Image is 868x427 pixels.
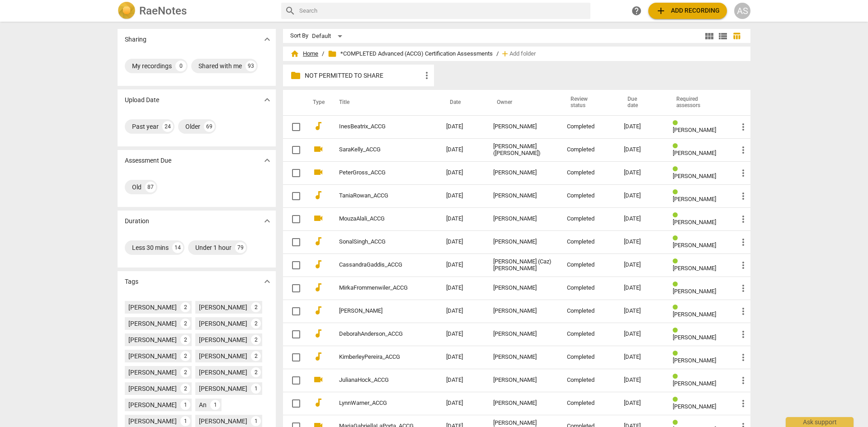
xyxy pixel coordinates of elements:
div: [DATE] [624,239,658,245]
button: Show more [260,275,274,288]
th: Due date [617,90,665,115]
div: [PERSON_NAME] [199,335,247,344]
span: expand_more [262,276,273,287]
input: Search [299,4,587,18]
th: Review status [560,90,617,115]
span: [PERSON_NAME] [673,311,716,318]
a: TaniaRowan_ACCG [339,192,414,199]
div: Completed [567,354,609,361]
button: Show more [260,93,274,107]
span: / [322,51,324,57]
p: Upload Date [125,95,159,105]
span: [PERSON_NAME] [673,357,716,364]
div: 69 [204,121,215,132]
span: / [496,51,499,57]
span: expand_more [262,216,273,226]
a: SonalSingh_ACCG [339,239,414,245]
div: Under 1 hour [195,243,231,252]
div: [DATE] [624,308,658,314]
p: Assessment Due [125,156,171,165]
a: DeborahAnderson_ACCG [339,331,414,338]
span: Review status: completed [673,327,681,334]
a: KimberleyPereira_ACCG [339,354,414,361]
div: [PERSON_NAME] [128,319,177,328]
span: view_list [717,31,728,42]
span: more_vert [738,260,749,271]
span: audiotrack [313,236,324,247]
span: audiotrack [313,397,324,408]
div: 2 [180,319,190,328]
div: [DATE] [624,192,658,199]
span: more_vert [738,237,749,248]
span: add [500,49,509,58]
span: videocam [313,167,324,178]
div: 79 [235,242,246,253]
div: [PERSON_NAME] ([PERSON_NAME]) [493,143,552,157]
span: search [285,5,296,16]
div: Completed [567,192,609,199]
span: [PERSON_NAME] [673,127,716,133]
span: view_module [704,31,715,42]
th: Owner [486,90,560,115]
span: videocam [313,144,324,155]
span: audiotrack [313,328,324,339]
div: [PERSON_NAME] [199,384,247,393]
div: [PERSON_NAME] [128,384,177,393]
div: [PERSON_NAME] [128,335,177,344]
button: List view [716,29,730,43]
a: InesBeatrix_ACCG [339,123,414,130]
div: [PERSON_NAME] [199,352,247,361]
button: Upload [648,3,727,19]
div: 2 [251,351,261,361]
div: Completed [567,308,609,314]
div: 2 [251,335,261,345]
span: [PERSON_NAME] [673,219,716,225]
span: [PERSON_NAME] [673,173,716,179]
button: Tile view [703,29,716,43]
td: [DATE] [439,253,486,277]
button: AS [734,3,750,19]
div: 24 [162,121,173,132]
div: 1 [180,400,190,410]
div: [PERSON_NAME] [493,285,552,291]
div: [PERSON_NAME] [493,377,552,384]
span: Review status: completed [673,166,681,173]
img: Logo [118,2,136,20]
div: [PERSON_NAME] [128,303,177,312]
span: videocam [313,213,324,224]
td: [DATE] [439,277,486,300]
td: [DATE] [439,230,486,253]
span: more_vert [738,398,749,409]
span: Review status: completed [673,212,681,219]
span: [PERSON_NAME] [673,380,716,387]
span: [PERSON_NAME] [673,265,716,272]
span: table_chart [732,32,741,40]
div: 2 [180,335,190,345]
span: [PERSON_NAME] [673,150,716,156]
div: [PERSON_NAME] [199,319,247,328]
a: CassandraGaddis_ACCG [339,262,414,268]
div: [PERSON_NAME] [493,239,552,245]
span: audiotrack [313,121,324,131]
span: Review status: completed [673,350,681,357]
span: [PERSON_NAME] [673,334,716,341]
div: 2 [180,302,190,312]
td: [DATE] [439,346,486,369]
span: [PERSON_NAME] [673,196,716,202]
td: [DATE] [439,161,486,184]
a: JulianaHock_ACCG [339,377,414,384]
span: Review status: completed [673,281,681,288]
h2: RaeNotes [139,5,187,17]
th: Date [439,90,486,115]
span: expand_more [262,155,273,166]
span: Review status: completed [673,373,681,380]
span: expand_more [262,34,273,45]
span: Add recording [656,5,720,16]
span: [PERSON_NAME] [673,242,716,249]
div: Completed [567,331,609,338]
div: [PERSON_NAME] [493,169,552,176]
p: Tags [125,277,138,286]
span: audiotrack [313,259,324,270]
a: LogoRaeNotes [118,2,274,20]
div: 1 [251,384,261,394]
